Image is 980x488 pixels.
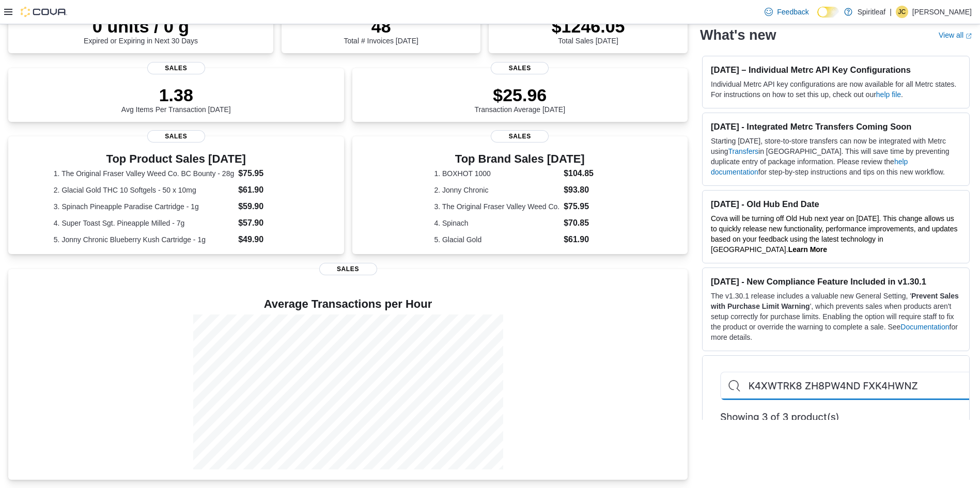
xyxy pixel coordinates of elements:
[344,16,418,37] p: 48
[788,245,827,254] a: Learn More
[711,276,961,287] h3: [DATE] - New Compliance Feature Included in v1.30.1
[711,214,958,254] span: Cova will be turning off Old Hub next year on [DATE]. This change allows us to quickly release ne...
[858,6,885,18] p: Spiritleaf
[711,292,959,310] strong: Prevent Sales with Purchase Limit Warning
[434,201,559,212] dt: 3. The Original Fraser Valley Weed Co.
[711,136,961,177] p: Starting [DATE], store-to-store transfers can now be integrated with Metrc using in [GEOGRAPHIC_D...
[491,62,549,74] span: Sales
[491,130,549,143] span: Sales
[474,85,565,105] p: $25.96
[876,90,901,99] a: help file
[890,6,892,18] p: |
[564,217,605,229] dd: $70.85
[939,31,972,39] a: View allExternal link
[552,16,625,37] p: $1246.05
[711,291,961,342] p: The v1.30.1 release includes a valuable new General Setting, ' ', which prevents sales when produ...
[552,16,625,45] div: Total Sales [DATE]
[700,27,776,43] h2: What's new
[121,85,231,114] div: Avg Items Per Transaction [DATE]
[238,184,298,196] dd: $61.90
[966,33,972,39] svg: External link
[564,200,605,213] dd: $75.95
[344,16,418,45] div: Total # Invoices [DATE]
[434,218,559,228] dt: 4. Spinach
[564,167,605,180] dd: $104.85
[896,6,908,18] div: Jim C
[147,62,205,74] span: Sales
[564,233,605,246] dd: $61.90
[898,6,906,18] span: JC
[54,153,299,165] h3: Top Product Sales [DATE]
[54,185,234,195] dt: 2. Glacial Gold THC 10 Softgels - 50 x 10mg
[319,263,377,275] span: Sales
[147,130,205,143] span: Sales
[84,16,198,45] div: Expired or Expiring in Next 30 Days
[564,184,605,196] dd: $93.80
[728,147,758,155] a: Transfers
[238,233,298,246] dd: $49.90
[760,2,813,22] a: Feedback
[84,16,198,37] p: 0 units / 0 g
[434,168,559,179] dt: 1. BOXHOT 1000
[238,200,298,213] dd: $59.90
[17,298,679,310] h4: Average Transactions per Hour
[711,121,961,132] h3: [DATE] - Integrated Metrc Transfers Coming Soon
[238,217,298,229] dd: $57.90
[711,199,961,209] h3: [DATE] - Old Hub End Date
[777,7,808,17] span: Feedback
[121,85,231,105] p: 1.38
[54,168,234,179] dt: 1. The Original Fraser Valley Weed Co. BC Bounty - 28g
[54,201,234,212] dt: 3. Spinach Pineapple Paradise Cartridge - 1g
[711,79,961,100] p: Individual Metrc API key configurations are now available for all Metrc states. For instructions ...
[434,185,559,195] dt: 2. Jonny Chronic
[912,6,972,18] p: [PERSON_NAME]
[474,85,565,114] div: Transaction Average [DATE]
[900,323,949,331] a: Documentation
[54,218,234,228] dt: 4. Super Toast Sgt. Pineapple Milled - 7g
[54,234,234,245] dt: 5. Jonny Chronic Blueberry Kush Cartridge - 1g
[434,153,605,165] h3: Top Brand Sales [DATE]
[238,167,298,180] dd: $75.95
[711,65,961,75] h3: [DATE] – Individual Metrc API Key Configurations
[434,234,559,245] dt: 5. Glacial Gold
[817,7,839,18] input: Dark Mode
[21,7,67,17] img: Cova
